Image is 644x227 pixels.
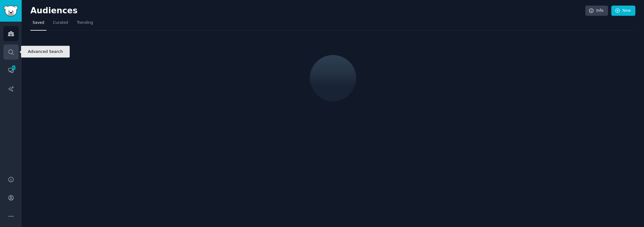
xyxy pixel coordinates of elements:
[75,18,95,31] a: Trending
[33,20,44,26] span: Saved
[4,6,18,16] img: GummySearch logo
[53,20,68,26] span: Curated
[611,6,635,16] a: New
[585,6,608,16] a: Info
[77,20,93,26] span: Trending
[51,18,70,31] a: Curated
[30,18,46,31] a: Saved
[11,66,16,70] span: 352
[3,63,19,78] a: 352
[30,6,585,16] h2: Audiences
